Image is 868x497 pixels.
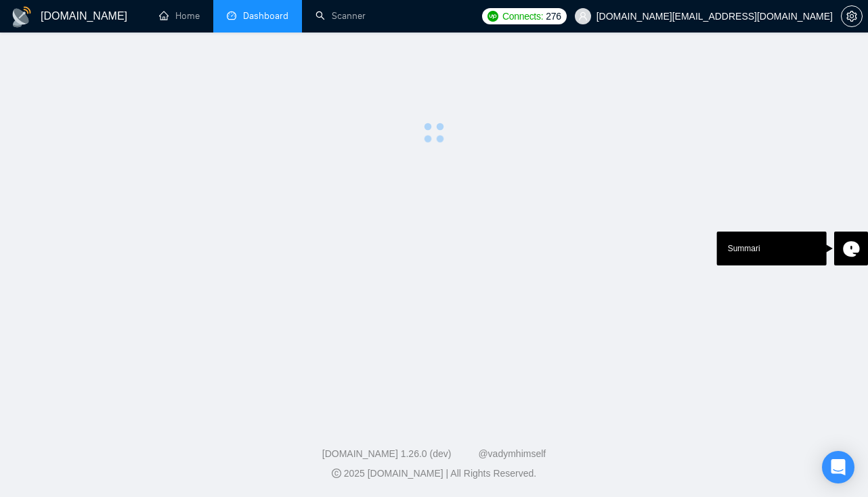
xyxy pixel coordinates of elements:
[159,10,200,22] a: homeHome
[227,11,236,20] span: dashboard
[11,6,32,28] img: logo
[243,10,288,22] span: Dashboard
[546,9,561,24] span: 276
[841,5,863,27] button: setting
[478,448,546,459] a: @vadymhimself
[11,467,857,481] div: 2025 [DOMAIN_NAME] | All Rights Reserved.
[332,469,341,478] span: copyright
[487,11,498,22] img: upwork-logo.png
[316,10,366,22] a: searchScanner
[842,11,862,22] span: setting
[822,451,854,483] div: Open Intercom Messenger
[841,11,863,22] a: setting
[578,12,588,21] span: user
[322,448,452,459] a: [DOMAIN_NAME] 1.26.0 (dev)
[502,9,543,24] span: Connects:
